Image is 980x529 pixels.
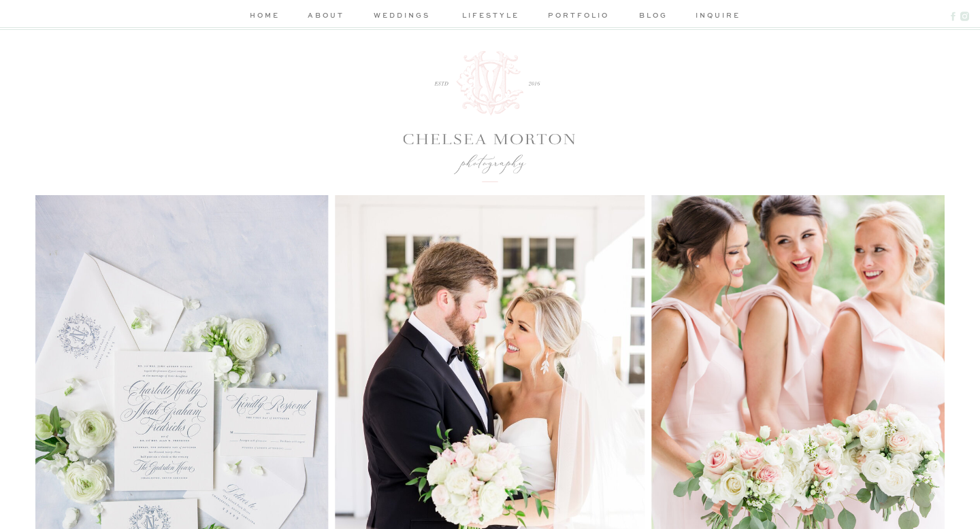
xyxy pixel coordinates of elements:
a: portfolio [546,10,610,24]
a: home [246,10,282,24]
a: inquire [696,10,734,24]
a: weddings [370,10,434,24]
a: lifestyle [458,10,523,24]
a: blog [634,10,672,24]
a: about [306,10,346,24]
